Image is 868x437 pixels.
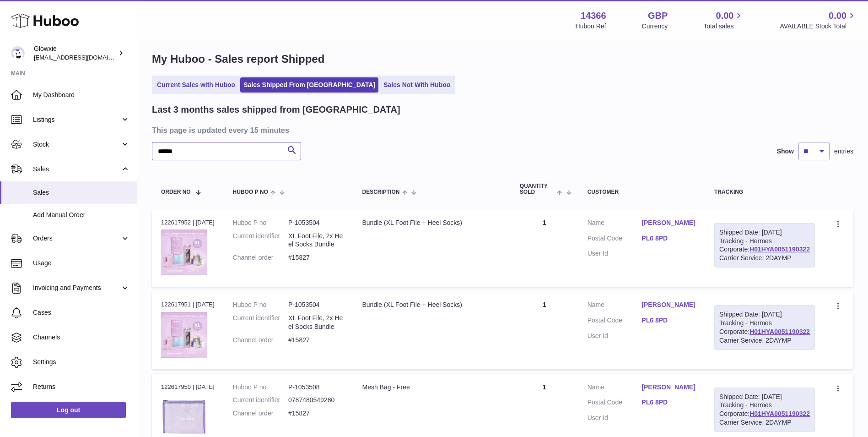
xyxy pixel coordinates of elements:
dd: P-1053504 [288,300,344,309]
span: Stock [33,140,120,149]
div: Currency [642,22,668,31]
div: Carrier Service: 2DAYMP [719,254,810,262]
dt: Current identifier [233,314,288,331]
dt: Current identifier [233,396,288,404]
span: Order No [161,189,191,195]
div: Tracking - Hermes Corporate: [714,388,815,432]
h3: This page is updated every 15 minutes [152,125,851,135]
dt: Postal Code [588,316,642,327]
div: Tracking - Hermes Corporate: [714,305,815,350]
a: 0.00 AVAILABLE Stock Total [780,10,857,31]
span: Listings [33,115,120,124]
div: Tracking - Hermes Corporate: [714,223,815,268]
span: Invoicing and Payments [33,284,120,292]
img: 1753479811.jpeg [161,312,207,358]
dd: 0787480549280 [288,396,344,404]
span: Returns [33,382,130,391]
dt: Huboo P no [233,300,288,309]
dd: #15827 [288,409,344,418]
td: 1 [511,209,578,287]
span: 0.00 [716,10,734,22]
dt: Channel order [233,336,288,344]
div: Shipped Date: [DATE] [719,393,810,401]
dd: P-1053504 [288,218,344,227]
dt: Current identifier [233,232,288,249]
div: Tracking [714,189,815,195]
div: Carrier Service: 2DAYMP [719,418,810,427]
span: Quantity Sold [520,183,555,195]
dt: Name [588,218,642,229]
dt: User Id [588,332,642,340]
span: Settings [33,358,130,366]
span: Channels [33,333,130,342]
span: Huboo P no [233,189,268,195]
div: Mesh Bag - Free [362,383,501,392]
span: Sales [33,165,120,174]
strong: 14366 [581,10,606,22]
div: Shipped Date: [DATE] [719,228,810,237]
dd: P-1053508 [288,383,344,392]
div: Huboo Ref [576,22,606,31]
span: 0.00 [829,10,846,22]
strong: GBP [648,10,668,22]
h2: Last 3 months sales shipped from [GEOGRAPHIC_DATA] [152,104,400,116]
div: Glowxie [34,44,116,62]
a: [PERSON_NAME] [642,383,696,392]
a: PL6 8PD [642,398,696,407]
dt: Postal Code [588,234,642,245]
span: Total sales [703,22,744,31]
span: Sales [33,188,130,197]
a: [PERSON_NAME] [642,300,696,309]
dt: User Id [588,249,642,258]
dt: Huboo P no [233,218,288,227]
span: Orders [33,234,120,243]
span: Description [362,189,399,195]
dd: XL Foot File, 2x Heel Socks Bundle [288,314,344,331]
dd: #15827 [288,336,344,344]
a: Sales Not With Huboo [380,77,453,93]
a: Current Sales with Huboo [154,77,238,93]
div: Bundle (XL Foot File + Heel Socks) [362,300,501,309]
span: AVAILABLE Stock Total [780,22,857,31]
dt: User Id [588,414,642,422]
dt: Huboo P no [233,383,288,392]
div: 122617952 | [DATE] [161,218,215,227]
a: Sales Shipped From [GEOGRAPHIC_DATA] [240,77,378,93]
div: Customer [588,189,696,195]
td: 1 [511,291,578,369]
span: [EMAIL_ADDRESS][DOMAIN_NAME] [34,54,135,61]
a: H01HYA0051190322 [749,328,810,335]
img: internalAdmin-14366@internal.huboo.com [11,46,25,60]
h1: My Huboo - Sales report Shipped [152,52,853,66]
div: Shipped Date: [DATE] [719,310,810,319]
a: PL6 8PD [642,234,696,243]
dd: #15827 [288,253,344,262]
span: entries [834,147,853,156]
dt: Channel order [233,253,288,262]
a: 0.00 Total sales [703,10,744,31]
dt: Name [588,383,642,394]
a: H01HYA0051190322 [749,410,810,417]
div: Carrier Service: 2DAYMP [719,336,810,345]
dt: Postal Code [588,398,642,409]
span: Cases [33,308,130,317]
label: Show [777,147,794,156]
span: My Dashboard [33,91,130,99]
dt: Name [588,300,642,311]
span: Add Manual Order [33,211,130,219]
dt: Channel order [233,409,288,418]
a: H01HYA0051190322 [749,246,810,253]
a: [PERSON_NAME] [642,218,696,227]
a: PL6 8PD [642,316,696,325]
div: 122617950 | [DATE] [161,383,215,391]
dd: XL Foot File, 2x Heel Socks Bundle [288,232,344,249]
img: 1753479811.jpeg [161,229,207,275]
span: Usage [33,259,130,268]
div: 122617951 | [DATE] [161,300,215,309]
div: Bundle (XL Foot File + Heel Socks) [362,218,501,227]
a: Log out [11,402,126,418]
